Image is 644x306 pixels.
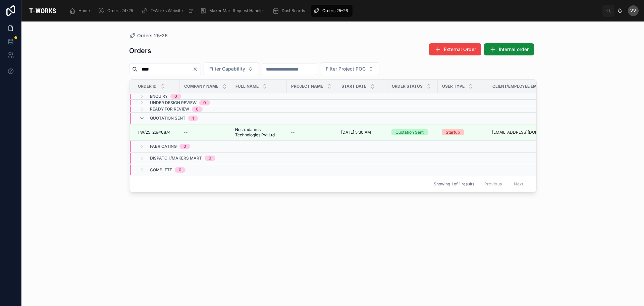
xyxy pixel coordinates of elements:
[196,106,199,112] div: 0
[341,130,383,135] a: [DATE] 5:30 AM
[291,130,295,135] span: --
[150,100,197,105] span: Under Design Review
[64,3,602,18] div: scrollable content
[184,130,188,135] span: --
[326,65,366,72] span: Filter Project POC
[322,8,348,13] span: Orders 25-26
[442,84,465,89] span: User Type
[67,5,95,17] a: Home
[78,8,90,13] span: Home
[193,67,201,72] button: Clear
[492,130,552,135] a: [EMAIL_ADDRESS][DOMAIN_NAME]
[209,156,211,161] div: 0
[138,130,171,135] span: TW/25-26/#0874
[484,43,534,55] button: Internal order
[204,62,259,75] button: Select Button
[492,84,543,89] span: Client/Employee Email
[138,130,176,135] a: TW/25-26/#0874
[150,94,168,99] span: Enquiry
[192,116,194,121] div: 1
[198,5,269,17] a: Maker Mart Request Handler
[270,5,310,17] a: DashBoards
[235,84,259,89] span: Full Name
[96,5,138,17] a: Orders 24-25
[150,156,202,161] span: Dispatch/Makers Mart
[341,84,366,89] span: Start Date
[179,167,181,173] div: 0
[434,181,474,187] span: Showing 1 of 1 results
[391,129,434,135] a: Quotation Sent
[320,62,379,75] button: Select Button
[150,167,172,173] span: Complete
[444,46,476,53] span: External Order
[235,127,283,138] a: Nostradamus Technologies Pvt Ltd
[395,129,424,135] div: Quotation Sent
[209,65,245,72] span: Filter Capability
[311,5,353,17] a: Orders 25-26
[282,8,305,13] span: DashBoards
[203,100,206,105] div: 0
[107,8,133,13] span: Orders 24-25
[630,8,636,13] span: VV
[184,130,227,135] a: --
[138,84,157,89] span: Order ID
[209,8,264,13] span: Maker Mart Request Handler
[184,84,218,89] span: Company Name
[129,46,151,55] h1: Orders
[341,130,371,135] span: [DATE] 5:30 AM
[174,94,177,99] div: 0
[291,84,323,89] span: Project Name
[150,144,177,149] span: Fabricating
[150,116,185,121] span: Quotation Sent
[129,32,168,39] a: Orders 25-26
[150,106,189,112] span: Ready for Review
[392,84,423,89] span: Order Status
[137,32,168,39] span: Orders 25-26
[291,130,333,135] a: --
[442,129,484,135] a: Startup
[499,46,529,53] span: Internal order
[27,5,58,16] img: App logo
[151,8,183,13] span: T-Works Website
[183,144,186,149] div: 0
[429,43,481,55] button: External Order
[139,5,197,17] a: T-Works Website
[446,129,460,135] div: Startup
